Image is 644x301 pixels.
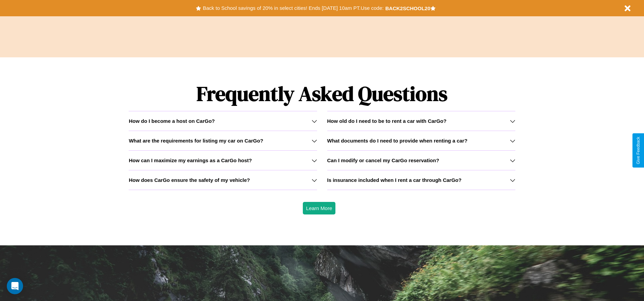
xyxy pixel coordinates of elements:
[129,76,515,111] h1: Frequently Asked Questions
[327,118,447,124] h3: How old do I need to be to rent a car with CarGo?
[129,157,252,163] h3: How can I maximize my earnings as a CarGo host?
[7,278,23,294] div: Open Intercom Messenger
[636,137,641,164] div: Give Feedback
[385,5,430,11] b: BACK2SCHOOL20
[327,138,467,144] h3: What documents do I need to provide when renting a car?
[201,3,385,13] button: Back to School savings of 20% in select cities! Ends [DATE] 10am PT.Use code:
[327,157,439,163] h3: Can I modify or cancel my CarGo reservation?
[129,177,250,183] h3: How does CarGo ensure the safety of my vehicle?
[129,138,263,144] h3: What are the requirements for listing my car on CarGo?
[303,202,336,214] button: Learn More
[327,177,462,183] h3: Is insurance included when I rent a car through CarGo?
[129,118,215,124] h3: How do I become a host on CarGo?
